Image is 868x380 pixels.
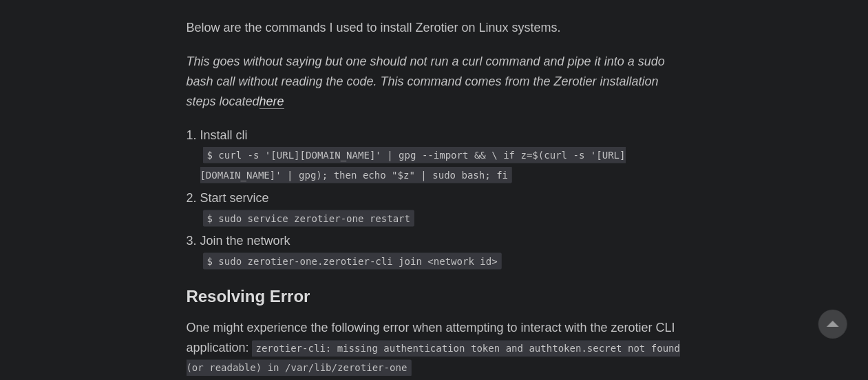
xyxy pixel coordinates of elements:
em: This goes without saying but one should not run a curl command and pipe it into a sudo bash call ... [187,54,665,108]
p: One might experience the following error when attempting to interact with the zerotier CLI applic... [187,319,682,378]
code: $ sudo service zerotier-one restart [203,210,415,227]
code: $ sudo zerotier-one.zerotier-cli join <network id> [203,253,502,270]
a: go to top [818,310,847,339]
code: zerotier-cli: missing authentication token and authtoken.secret not found (or readable) in /var/l... [187,341,681,377]
code: $ curl -s '[URL][DOMAIN_NAME]' | gpg --import && \ if z=$(curl -s '[URL][DOMAIN_NAME]' | gpg); th... [200,147,626,183]
p: Install cli [200,126,682,146]
h3: Resolving Error [187,288,682,308]
a: here [260,94,284,108]
p: Start service [200,188,682,208]
p: Join the network [200,231,682,251]
p: Below are the commands I used to install Zerotier on Linux systems. [187,18,682,38]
